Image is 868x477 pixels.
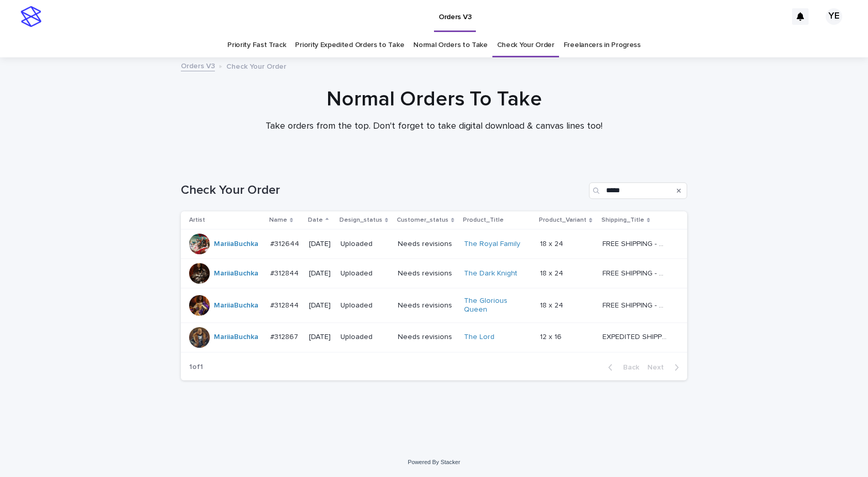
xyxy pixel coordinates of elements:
p: Uploaded [340,240,390,249]
p: Needs revisions [398,269,456,278]
p: Shipping_Title [601,214,644,226]
p: #312844 [270,267,301,278]
a: MariiaBuchka [214,269,258,278]
a: The Royal Family [464,240,520,249]
p: Name [269,214,287,226]
p: [DATE] [309,301,332,310]
p: Take orders from the top. Don't forget to take digital download & canvas lines too! [227,121,641,132]
p: Needs revisions [398,240,456,249]
p: Product_Title [463,214,504,226]
h1: Check Your Order [181,183,585,198]
p: EXPEDITED SHIPPING - preview in 1 business day; delivery up to 5 business days after your approval. [602,331,669,342]
p: #312644 [270,238,301,249]
a: MariiaBuchka [214,240,258,249]
p: 1 of 1 [181,355,211,380]
p: 18 x 24 [540,238,565,249]
a: Normal Orders to Take [413,33,488,57]
p: [DATE] [309,240,332,249]
input: Search [589,182,687,199]
p: Design_status [339,214,382,226]
p: #312867 [270,331,300,342]
button: Next [643,363,687,372]
a: Orders V3 [181,59,215,71]
img: stacker-logo-s-only.png [21,6,41,27]
p: Needs revisions [398,301,456,310]
a: Check Your Order [497,33,554,57]
p: Check Your Order [226,60,286,71]
p: #312844 [270,299,301,310]
tr: MariiaBuchka #312644#312644 [DATE]UploadedNeeds revisionsThe Royal Family 18 x 2418 x 24 FREE SHI... [181,229,687,259]
p: Artist [189,214,205,226]
a: Priority Fast Track [227,33,286,57]
p: [DATE] [309,333,332,342]
p: Date [308,214,323,226]
a: Priority Expedited Orders to Take [295,33,404,57]
span: Next [647,364,670,371]
tr: MariiaBuchka #312844#312844 [DATE]UploadedNeeds revisionsThe Glorious Queen 18 x 2418 x 24 FREE S... [181,288,687,323]
p: [DATE] [309,269,332,278]
a: Freelancers in Progress [564,33,641,57]
span: Back [617,364,639,371]
tr: MariiaBuchka #312844#312844 [DATE]UploadedNeeds revisionsThe Dark Knight 18 x 2418 x 24 FREE SHIP... [181,259,687,288]
p: 12 x 16 [540,331,564,342]
p: 18 x 24 [540,267,565,278]
p: FREE SHIPPING - preview in 1-2 business days, after your approval delivery will take 5-10 b.d. [602,299,669,310]
p: Customer_status [397,214,448,226]
p: FREE SHIPPING - preview in 1-2 business days, after your approval delivery will take 5-10 b.d. [602,267,669,278]
a: The Lord [464,333,494,342]
p: Uploaded [340,301,390,310]
p: Uploaded [340,333,390,342]
h1: Normal Orders To Take [181,87,687,112]
p: FREE SHIPPING - preview in 1-2 business days, after your approval delivery will take 5-10 b.d. [602,238,669,249]
button: Back [600,363,643,372]
tr: MariiaBuchka #312867#312867 [DATE]UploadedNeeds revisionsThe Lord 12 x 1612 x 16 EXPEDITED SHIPPI... [181,322,687,352]
a: The Dark Knight [464,269,517,278]
p: 18 x 24 [540,299,565,310]
div: YE [826,8,842,25]
a: Powered By Stacker [408,459,460,465]
a: The Glorious Queen [464,297,529,314]
p: Needs revisions [398,333,456,342]
p: Product_Variant [539,214,586,226]
a: MariiaBuchka [214,333,258,342]
p: Uploaded [340,269,390,278]
a: MariiaBuchka [214,301,258,310]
